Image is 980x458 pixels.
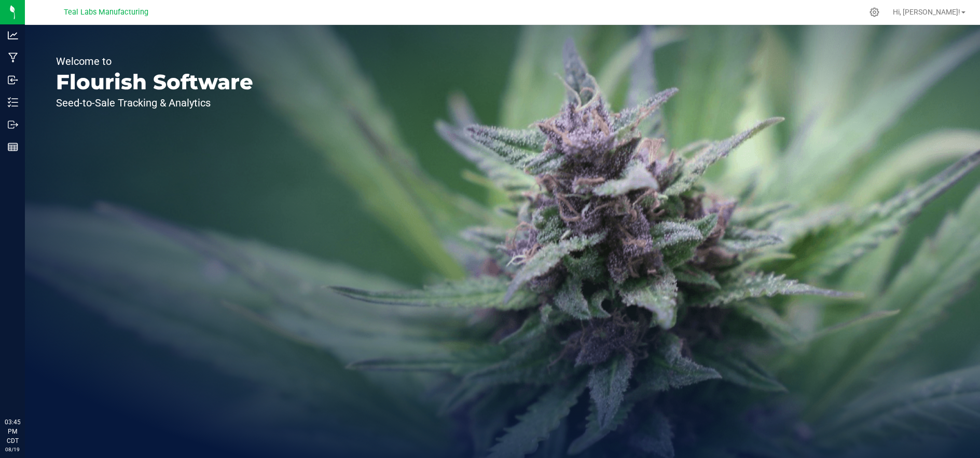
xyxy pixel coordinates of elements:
p: 08/19 [5,446,20,453]
inline-svg: Inventory [8,97,18,107]
p: Welcome to [56,56,253,66]
inline-svg: Outbound [8,119,18,130]
p: Seed-to-Sale Tracking & Analytics [56,98,253,108]
inline-svg: Reports [8,142,18,152]
p: Flourish Software [56,72,253,92]
inline-svg: Inbound [8,75,18,85]
span: Hi, [PERSON_NAME]! [893,8,960,16]
inline-svg: Manufacturing [8,52,18,63]
inline-svg: Analytics [8,30,18,41]
div: Manage settings [868,7,881,17]
p: 03:45 PM CDT [5,417,20,446]
span: Teal Labs Manufacturing [64,8,148,17]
